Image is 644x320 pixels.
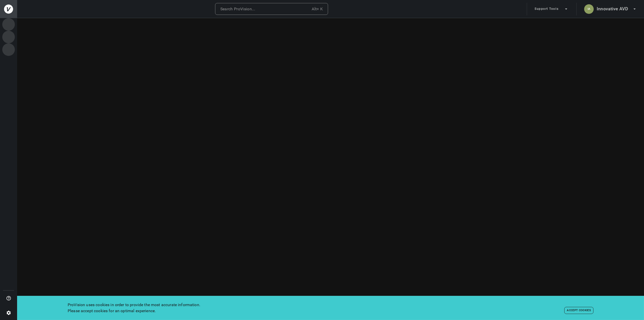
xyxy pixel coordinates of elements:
button: Accept Cookies [564,307,593,314]
button: Search ProVision...Alt+ K [215,3,328,15]
div: Search ProVision... [220,6,255,13]
div: Please accept cookies for an optimal experience. [68,308,200,314]
div: IA [584,4,594,14]
div: + K [312,6,323,13]
h6: Innovative AVD [597,5,628,13]
div: ProVision uses cookies in order to provide the most accurate information. [68,302,200,308]
button: IAInnovative AVD [582,3,639,15]
span: Alt [312,6,317,13]
button: Support Tools [533,3,571,15]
